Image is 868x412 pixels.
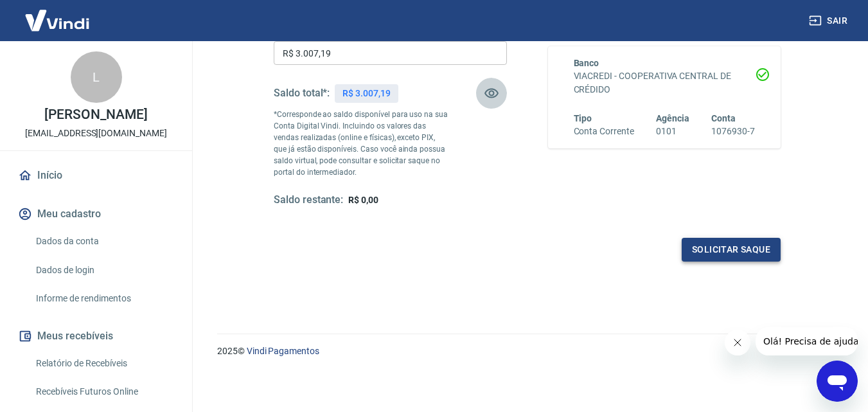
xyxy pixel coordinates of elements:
[31,350,177,377] a: Relatório de Recebíveis
[15,322,177,350] button: Meus recebíveis
[656,113,689,123] span: Agência
[15,1,99,40] img: Vindi
[274,109,448,178] p: *Corresponde ao saldo disponível para uso na sua Conta Digital Vindi. Incluindo os valores das ve...
[31,257,177,283] a: Dados de login
[711,125,755,138] h6: 1076930-7
[44,108,147,121] p: [PERSON_NAME]
[574,125,634,138] h6: Conta Corrente
[71,51,122,103] div: L
[806,9,853,33] button: Sair
[15,200,177,228] button: Meu cadastro
[711,113,736,123] span: Conta
[274,87,330,100] h5: Saldo total*:
[817,361,858,402] iframe: Botão para abrir a janela de mensagens
[574,58,599,68] span: Banco
[574,69,756,96] h6: VIACREDI - COOPERATIVA CENTRAL DE CRÉDIDO
[274,193,343,207] h5: Saldo restante:
[348,195,378,205] span: R$ 0,00
[756,327,858,355] iframe: Mensagem da empresa
[682,238,781,262] button: Solicitar saque
[725,330,750,355] iframe: Fechar mensagem
[31,379,177,405] a: Recebíveis Futuros Online
[656,125,689,138] h6: 0101
[574,113,592,123] span: Tipo
[342,87,390,100] p: R$ 3.007,19
[25,127,167,140] p: [EMAIL_ADDRESS][DOMAIN_NAME]
[31,228,177,255] a: Dados da conta
[247,346,319,356] a: Vindi Pagamentos
[8,9,108,19] span: Olá! Precisa de ajuda?
[217,345,837,358] p: 2025 ©
[15,161,177,190] a: Início
[31,285,177,312] a: Informe de rendimentos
